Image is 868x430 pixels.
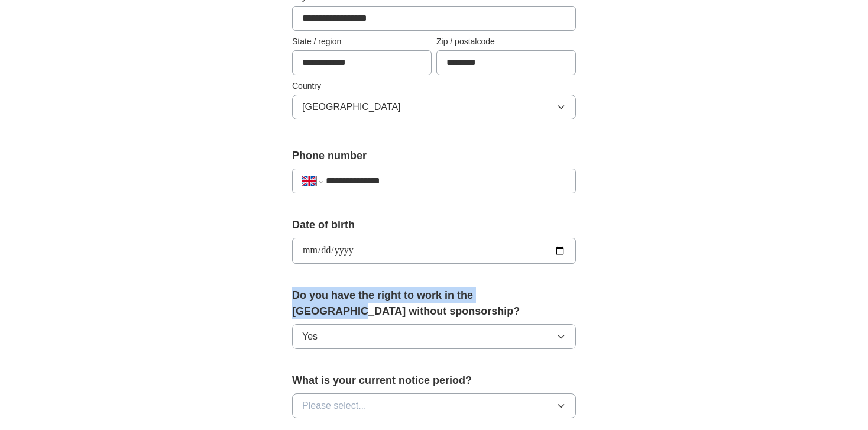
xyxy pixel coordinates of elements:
[292,324,576,349] button: Yes
[292,373,576,389] label: What is your current notice period?
[292,148,576,164] label: Phone number
[292,217,576,233] label: Date of birth
[292,35,432,48] label: State / region
[292,287,576,319] label: Do you have the right to work in the [GEOGRAPHIC_DATA] without sponsorship?
[302,100,401,114] span: [GEOGRAPHIC_DATA]
[292,95,576,119] button: [GEOGRAPHIC_DATA]
[436,35,576,48] label: Zip / postalcode
[292,393,576,418] button: Please select...
[302,399,367,413] span: Please select...
[292,80,576,92] label: Country
[302,329,318,344] span: Yes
